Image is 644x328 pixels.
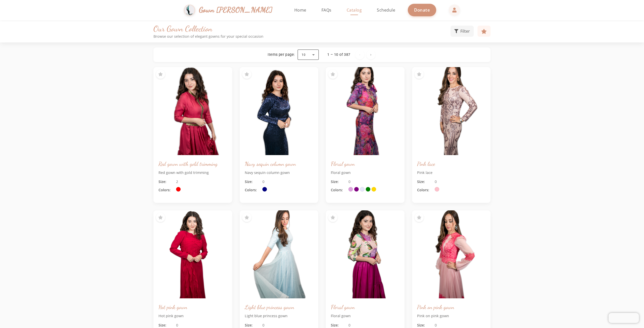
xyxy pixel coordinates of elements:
p: Floral gown [331,170,399,175]
span: 0 [262,179,264,184]
p: Hot pink gown [158,313,227,319]
div: 1 – 10 of 387 [327,52,350,57]
h3: Navy sequin column gown [245,160,313,167]
span: Gown [PERSON_NAME] [199,5,273,15]
span: Size: [158,179,174,184]
span: Colors: [158,187,174,193]
a: Donate [408,4,436,16]
img: Gown Gmach Logo [184,5,195,16]
h1: Our Gown Collection [153,24,451,33]
span: Size: [331,179,346,184]
span: Size: [245,322,260,328]
span: 0 [348,179,350,184]
span: 2 [176,179,178,184]
span: Filter [460,28,470,34]
span: 0 [176,322,178,328]
p: Pink lace [417,170,486,175]
h3: Floral gown [331,160,399,167]
span: Donate [414,7,430,13]
span: Size: [158,322,174,328]
span: Size: [245,179,260,184]
img: Floral gown [326,210,405,298]
img: Pink on pink gown [412,210,491,298]
span: Schedule [377,7,395,13]
p: Light blue princess gown [245,313,313,319]
p: Browse our selection of elegant gowns for your special occasion [153,34,451,38]
span: 0 [348,322,350,328]
span: Size: [417,322,432,328]
a: Gown [PERSON_NAME] [184,3,278,17]
span: Colors: [331,187,346,193]
h3: Pink lace [417,160,486,167]
h3: Pink on pink gown [417,303,486,311]
img: Light blue princess gown [240,210,318,298]
span: Colors: [245,187,260,193]
span: 0 [435,179,437,184]
p: Red gown with gold trimming [158,170,227,175]
span: FAQs [321,7,332,13]
img: Pink lace [412,67,491,155]
button: Previous page [355,50,364,59]
span: Home [294,7,306,13]
span: 0 [435,322,437,328]
p: Pink on pink gown [417,313,486,319]
p: Floral gown [331,313,399,319]
span: Size: [331,322,346,328]
img: Navy sequin column gown [240,67,318,155]
span: Colors: [417,187,432,193]
button: Filter [451,26,474,37]
span: 0 [262,322,264,328]
div: Items per page: [268,52,295,57]
iframe: Chatra live chat [609,313,639,323]
img: Floral gown [326,67,405,155]
img: Red gown with gold trimming [153,67,232,155]
p: Navy sequin column gown [245,170,313,175]
h3: Floral gown [331,303,399,311]
span: Size: [417,179,432,184]
span: Catalog [347,7,362,13]
h3: Light blue princess gown [245,303,313,311]
h3: Hot pink gown [158,303,227,311]
h3: Red gown with gold trimming [158,160,227,167]
img: Hot pink gown [153,210,232,298]
button: Next page [366,50,375,59]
